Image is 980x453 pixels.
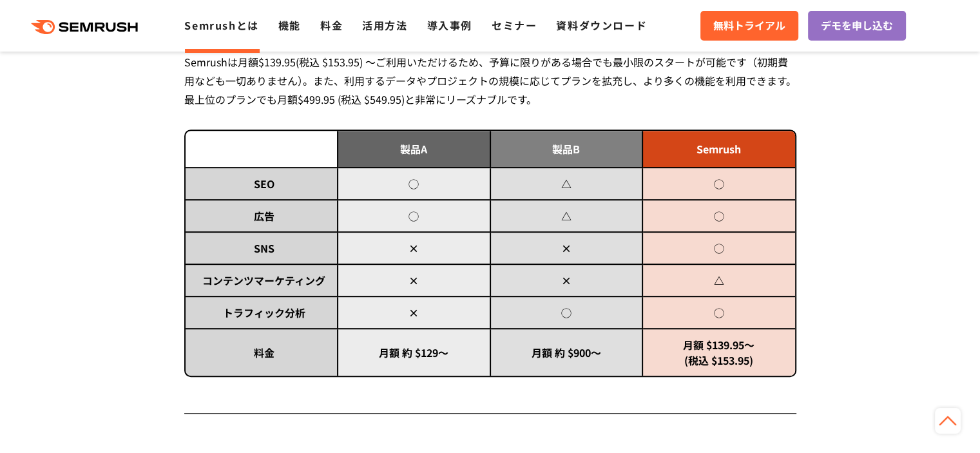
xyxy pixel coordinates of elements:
a: デモを申し込む [808,11,906,41]
td: 製品B [490,131,643,168]
td: コンテンツマーケティング [186,264,338,296]
span: デモを申し込む [821,17,893,34]
td: ◯ [642,168,795,200]
td: SEO [186,168,338,200]
a: 導入事例 [427,17,472,33]
td: × [338,264,490,296]
td: ◯ [642,200,795,232]
td: × [490,232,643,264]
a: 機能 [278,17,301,33]
a: 無料トライアル [700,11,798,41]
td: ◯ [338,168,490,200]
td: ◯ [642,296,795,329]
span: 無料トライアル [713,17,785,34]
td: Semrush [642,131,795,168]
td: ◯ [338,200,490,232]
td: SNS [186,232,338,264]
a: Semrushとは [184,17,258,33]
td: ◯ [490,296,643,329]
a: 料金 [320,17,343,33]
td: × [490,264,643,296]
td: × [338,296,490,329]
td: 月額 約 $900～ [490,329,643,376]
td: △ [642,264,795,296]
td: 製品A [338,131,490,168]
a: 資料ダウンロード [556,17,647,33]
td: △ [490,168,643,200]
td: ◯ [642,232,795,264]
a: 活用方法 [362,17,407,33]
td: トラフィック分析 [186,296,338,329]
td: 料金 [186,329,338,376]
td: × [338,232,490,264]
td: 月額 $139.95～ (税込 $153.95) [642,329,795,376]
div: Semrushは月額$139.95(税込 $153.95) ～ご利用いただけるため、予算に限りがある場合でも最小限のスタートが可能です（初期費用なども一切ありません）。また、利用するデータやプロ... [184,53,796,109]
a: セミナー [492,17,537,33]
td: △ [490,200,643,232]
td: 月額 約 $129～ [338,329,490,376]
td: 広告 [186,200,338,232]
